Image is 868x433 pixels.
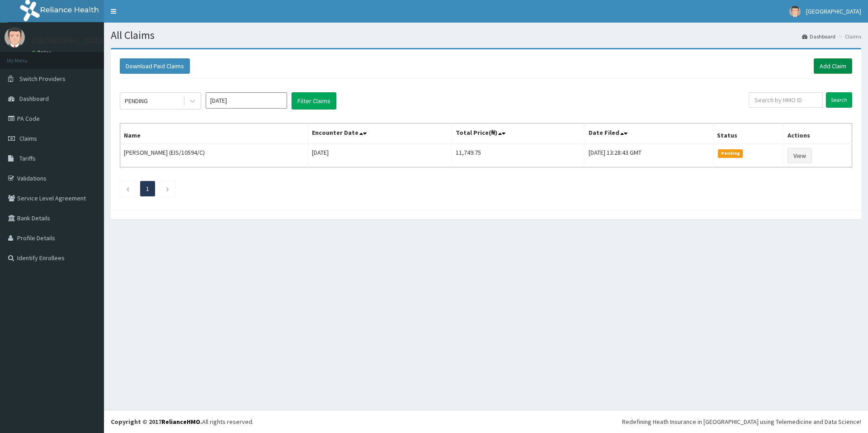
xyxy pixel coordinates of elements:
[784,124,852,144] th: Actions
[452,144,585,167] td: 11,749.75
[585,124,713,144] th: Date Filed
[806,7,861,15] span: [GEOGRAPHIC_DATA]
[111,418,202,426] strong: Copyright © 2017 .
[104,410,868,433] footer: All rights reserved.
[452,124,585,144] th: Total Price(₦)
[308,144,452,167] td: [DATE]
[161,418,200,426] a: RelianceHMO
[788,148,812,163] a: View
[19,154,36,162] span: Tariffs
[718,149,743,157] span: Pending
[19,134,37,143] span: Claims
[146,185,149,193] a: Page 1 is your current page
[32,37,106,45] p: [GEOGRAPHIC_DATA]
[120,144,308,167] td: [PERSON_NAME] (EIS/10594/C)
[585,144,713,167] td: [DATE] 13:28:43 GMT
[308,124,452,144] th: Encounter Date
[125,96,148,105] div: PENDING
[32,49,53,56] a: Online
[120,58,190,74] button: Download Paid Claims
[836,33,861,40] li: Claims
[713,124,784,144] th: Status
[826,92,852,108] input: Search
[165,185,170,193] a: Next page
[111,29,861,41] h1: All Claims
[292,92,336,109] button: Filter Claims
[19,95,49,103] span: Dashboard
[789,6,801,17] img: User Image
[206,92,287,109] input: Select Month and Year
[19,75,66,83] span: Switch Providers
[126,185,130,193] a: Previous page
[802,33,835,40] a: Dashboard
[120,124,308,144] th: Name
[5,27,25,48] img: User Image
[622,417,861,426] div: Redefining Heath Insurance in [GEOGRAPHIC_DATA] using Telemedicine and Data Science!
[814,58,852,74] a: Add Claim
[749,92,823,108] input: Search by HMO ID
